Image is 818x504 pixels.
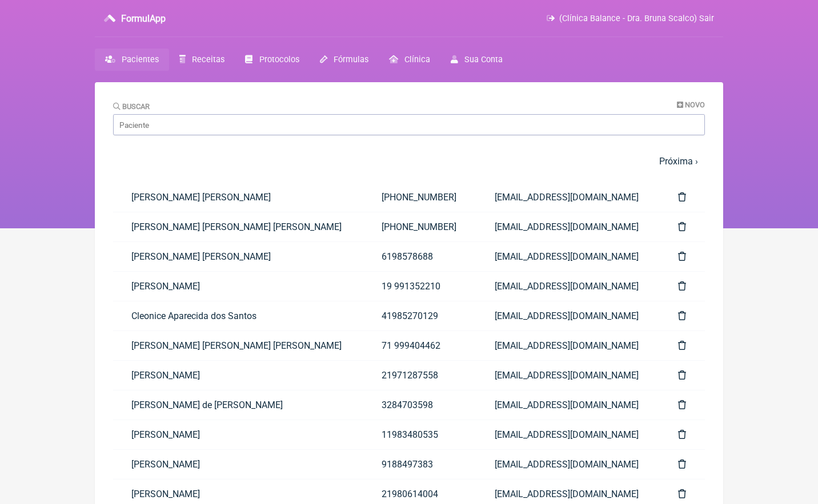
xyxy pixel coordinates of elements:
span: Fórmulas [334,55,368,64]
a: [EMAIL_ADDRESS][DOMAIN_NAME] [476,301,660,330]
a: [PERSON_NAME] [PERSON_NAME] [113,183,363,212]
a: Pacientes [95,49,169,71]
span: Novo [685,100,705,109]
a: Clínica [379,49,440,71]
span: Protocolos [259,55,299,64]
a: 6198578688 [363,242,476,271]
a: Receitas [169,49,235,71]
a: 11983480535 [363,420,476,449]
a: [EMAIL_ADDRESS][DOMAIN_NAME] [476,450,660,479]
span: Receitas [192,55,224,64]
a: [PERSON_NAME] [PERSON_NAME] [PERSON_NAME] [113,212,363,241]
span: (Clínica Balance - Dra. Bruna Scalco) Sair [559,14,714,23]
h3: FormulApp [121,13,166,24]
a: [EMAIL_ADDRESS][DOMAIN_NAME] [476,361,660,390]
a: [EMAIL_ADDRESS][DOMAIN_NAME] [476,272,660,301]
a: Protocolos [235,49,309,71]
input: Paciente [113,114,705,135]
a: 9188497383 [363,450,476,479]
span: Clínica [404,55,430,64]
a: [EMAIL_ADDRESS][DOMAIN_NAME] [476,390,660,420]
a: Novo [677,100,705,109]
a: [EMAIL_ADDRESS][DOMAIN_NAME] [476,420,660,449]
a: [EMAIL_ADDRESS][DOMAIN_NAME] [476,242,660,271]
a: 3284703598 [363,390,476,420]
span: Pacientes [122,55,159,64]
a: 41985270129 [363,301,476,330]
a: [PERSON_NAME] [113,450,363,479]
a: Fórmulas [310,49,379,71]
a: Cleonice Aparecida dos Santos [113,301,363,330]
span: Sua Conta [464,55,503,64]
a: Próxima › [659,156,698,167]
a: (Clínica Balance - Dra. Bruna Scalco) Sair [547,14,714,23]
a: [PERSON_NAME] [113,420,363,449]
a: Sua Conta [440,49,513,71]
a: [PERSON_NAME] [PERSON_NAME] [113,242,363,271]
a: [EMAIL_ADDRESS][DOMAIN_NAME] [476,212,660,241]
a: [PHONE_NUMBER] [363,212,476,241]
a: [PHONE_NUMBER] [363,183,476,212]
a: [PERSON_NAME] [113,272,363,301]
a: 21971287558 [363,361,476,390]
a: [EMAIL_ADDRESS][DOMAIN_NAME] [476,183,660,212]
nav: pager [113,149,705,174]
a: [PERSON_NAME] [113,361,363,390]
a: 19 991352210 [363,272,476,301]
a: 71 999404462 [363,331,476,360]
a: [PERSON_NAME] [PERSON_NAME] [PERSON_NAME] [113,331,363,360]
a: [PERSON_NAME] de [PERSON_NAME] [113,390,363,420]
label: Buscar [113,102,150,111]
a: [EMAIL_ADDRESS][DOMAIN_NAME] [476,331,660,360]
